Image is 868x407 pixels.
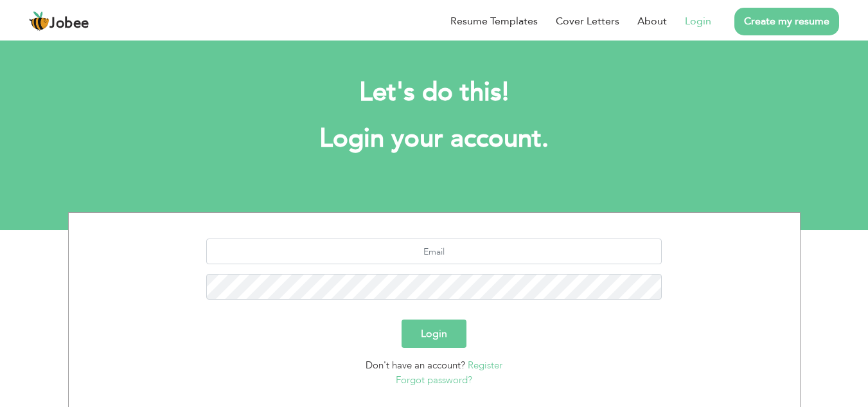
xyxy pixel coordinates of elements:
img: jobee.io [29,11,49,32]
h2: Let's do this! [87,76,781,109]
a: Create my resume [734,8,839,35]
a: Login [685,14,711,29]
a: Forgot password? [396,374,472,386]
a: Jobee [29,11,89,32]
a: About [637,14,667,29]
h1: Login your account. [87,122,781,156]
input: Email [206,239,662,264]
span: Don't have an account? [366,359,465,372]
span: Jobee [49,17,89,31]
a: Register [468,359,502,372]
a: Cover Letters [556,14,619,29]
button: Login [402,320,466,348]
a: Resume Templates [450,14,538,29]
